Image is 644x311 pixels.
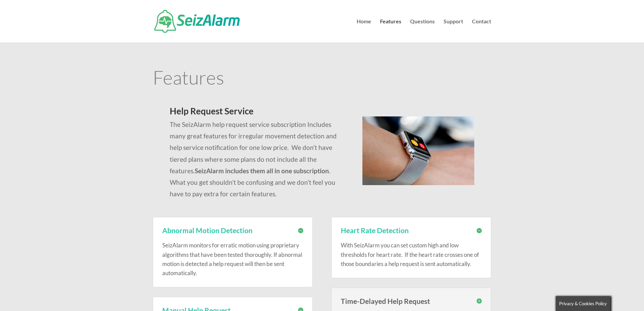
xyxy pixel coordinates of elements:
[153,68,491,90] h1: Features
[341,297,482,305] h3: Time-Delayed Help Request
[410,19,435,43] a: Questions
[362,116,474,185] img: seizalarm-on-wrist
[444,19,463,43] a: Support
[380,19,401,43] a: Features
[154,10,240,33] img: SeizAlarm
[162,227,303,234] h3: Abnormal Motion Detection
[170,119,346,200] p: The SeizAlarm help request service subscription Includes many great features for irregular moveme...
[472,19,491,43] a: Contact
[584,285,637,304] iframe: Help widget launcher
[341,241,482,268] p: With SeizAlarm you can set custom high and low thresholds for heart rate. If the heart rate cross...
[341,227,482,234] h3: Heart Rate Detection
[170,107,346,119] h2: Help Request Service
[162,241,303,277] p: SeizAlarm monitors for erratic motion using proprietary algorithms that have been tested thorough...
[559,301,607,306] span: Privacy & Cookies Policy
[195,167,329,175] strong: SeizAlarm includes them all in one subscription
[357,19,371,43] a: Home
